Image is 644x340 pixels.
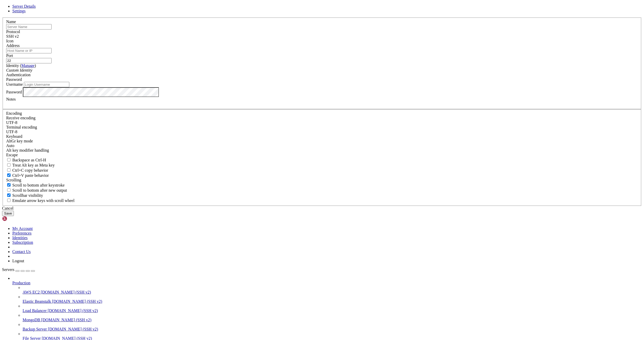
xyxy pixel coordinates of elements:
input: Port Number [6,58,52,63]
span: UTF-8 [6,130,17,134]
span: Servers [2,267,14,272]
span: MongoDB [23,318,40,322]
label: The vertical scrollbar mode. [6,193,43,198]
div: UTF-8 [6,120,638,125]
a: Server Details [12,4,36,8]
label: Whether the Alt key acts as a Meta key or as a distinct Alt key. [6,163,55,167]
span: AWS EC2 [23,290,40,294]
div: Auto [6,143,638,148]
input: Scroll to bottom after new output [7,188,11,192]
label: Name [6,20,16,24]
span: [DOMAIN_NAME] (SSH v2) [48,308,98,313]
input: Ctrl+V paste behavior [7,173,11,177]
span: Scroll to bottom after keystroke [12,183,65,187]
input: Scroll to bottom after keystroke [7,183,11,187]
a: MongoDB [DOMAIN_NAME] (SSH v2) [23,318,642,322]
label: Protocol [6,30,20,34]
span: Scroll to bottom after new output [12,188,67,192]
label: Set the expected encoding for data received from the host. If the encodings do not match, visual ... [6,139,33,143]
a: Contact Us [12,249,31,254]
label: The default terminal encoding. ISO-2022 enables character map translations (like graphics maps). ... [6,125,37,129]
label: Ctrl-C copies if true, send ^C to host if false. Ctrl-Shift-C sends ^C to host if true, copies if... [6,168,48,172]
label: Controls how the Alt key is handled. Escape: Send an ESC prefix. 8-Bit: Add 128 to the typed char... [6,148,49,152]
a: Backup Server [DOMAIN_NAME] (SSH v2) [23,327,642,332]
span: Ctrl+V paste behavior [12,173,49,178]
span: Scrollbar visibility [12,193,43,198]
a: AWS EC2 [DOMAIN_NAME] (SSH v2) [23,290,642,295]
span: Backup Server [23,327,47,331]
label: Username [6,82,23,86]
span: Escape [6,153,18,157]
label: Identity [6,63,36,68]
span: [DOMAIN_NAME] (SSH v2) [48,327,98,331]
a: Subscription [12,240,33,245]
span: ( ) [20,63,36,68]
span: [DOMAIN_NAME] (SSH v2) [41,290,91,294]
input: Server Name [6,24,52,30]
span: UTF-8 [6,120,17,125]
li: AWS EC2 [DOMAIN_NAME] (SSH v2) [23,285,642,295]
input: Ctrl+C copy behavior [7,168,11,172]
span: [DOMAIN_NAME] (SSH v2) [52,299,102,304]
span: SSH v2 [6,34,19,38]
input: Scrollbar visibility [7,193,11,197]
span: Backspace as Ctrl-H [12,158,46,162]
li: MongoDB [DOMAIN_NAME] (SSH v2) [23,313,642,322]
input: Host Name or IP [6,48,52,53]
span: Treat Alt key as Meta key [12,163,55,167]
i: Custom Identity [6,68,32,72]
a: Identities [12,236,28,240]
a: Settings [12,9,26,13]
a: Servers [2,267,35,272]
label: Encoding [6,111,22,115]
label: Ctrl+V pastes if true, sends ^V to host if false. Ctrl+Shift+V sends ^V to host if true, pastes i... [6,173,49,178]
div: Password [6,77,638,82]
label: Notes [6,97,16,101]
button: Save [2,211,14,216]
a: Production [12,281,642,285]
img: Shellngn [2,216,32,221]
label: Keyboard [6,134,22,139]
label: Password [6,90,22,94]
a: Load Balancer [DOMAIN_NAME] (SSH v2) [23,308,642,313]
a: Logout [12,259,24,263]
div: Escape [6,153,638,157]
span: Emulate arrow keys with scroll wheel [12,198,74,203]
div: Custom Identity [6,68,638,73]
input: Emulate arrow keys with scroll wheel [7,199,11,202]
span: Production [12,281,30,285]
label: Icon [6,39,13,43]
label: Port [6,53,13,58]
label: When using the alternative screen buffer, and DECCKM (Application Cursor Keys) is active, mouse w... [6,198,74,203]
div: SSH v2 [6,34,638,39]
li: Backup Server [DOMAIN_NAME] (SSH v2) [23,322,642,332]
span: Load Balancer [23,308,47,313]
span: Ctrl+C copy behavior [12,168,48,172]
div: UTF-8 [6,130,638,134]
span: Auto [6,143,14,148]
label: Scroll to bottom after new output. [6,188,67,192]
span: Elastic Beanstalk [23,299,51,304]
li: Elastic Beanstalk [DOMAIN_NAME] (SSH v2) [23,295,642,304]
label: Whether to scroll to the bottom on any keystroke. [6,183,65,187]
div: Cancel [2,206,642,211]
a: Manage [21,63,35,68]
span: Password [6,77,22,82]
li: Load Balancer [DOMAIN_NAME] (SSH v2) [23,304,642,313]
a: Elastic Beanstalk [DOMAIN_NAME] (SSH v2) [23,299,642,304]
a: My Account [12,226,33,231]
a: Preferences [12,231,32,235]
label: If true, the backspace should send BS ('\x08', aka ^H). Otherwise the backspace key should send '... [6,158,46,162]
label: Address [6,43,20,48]
input: Treat Alt key as Meta key [7,163,11,167]
label: Authentication [6,73,31,77]
input: Login Username [24,82,69,87]
label: Scrolling [6,178,21,182]
input: Backspace as Ctrl-H [7,158,11,161]
span: [DOMAIN_NAME] (SSH v2) [41,318,91,322]
label: Set the expected encoding for data received from the host. If the encodings do not match, visual ... [6,116,35,120]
